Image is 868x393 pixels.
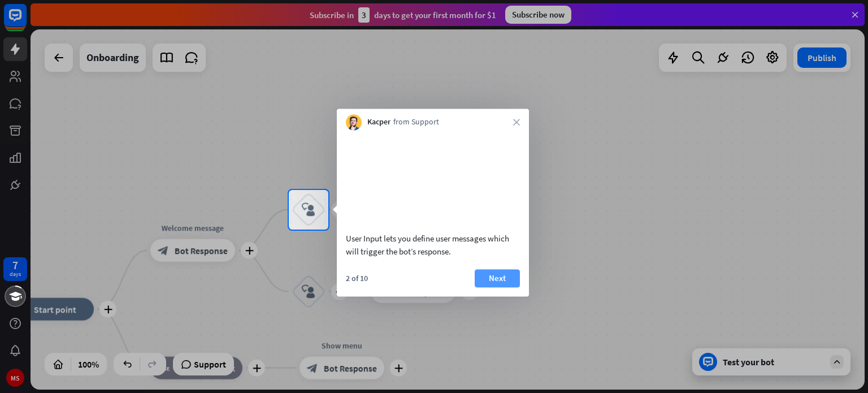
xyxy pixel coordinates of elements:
span: from Support [393,117,439,128]
i: close [513,119,520,126]
button: Open LiveChat chat widget [9,5,43,38]
i: block_user_input [302,203,315,217]
span: Kacper [367,117,390,128]
div: User Input lets you define user messages which will trigger the bot’s response. [346,232,520,258]
div: 2 of 10 [346,273,368,283]
button: Next [475,269,520,287]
